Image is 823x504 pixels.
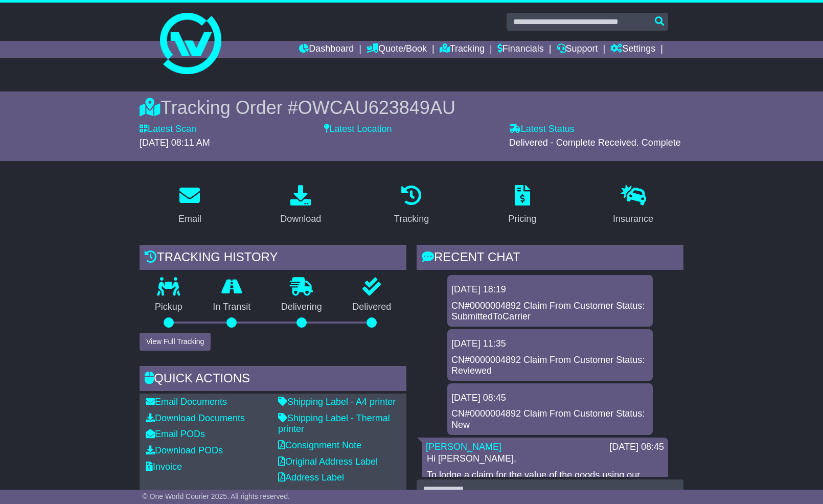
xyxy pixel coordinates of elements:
a: Consignment Note [278,440,361,450]
p: To lodge a claim for the value of the goods using our warranty, you are able to do so directly us... [427,470,663,503]
p: Pickup [140,302,198,313]
a: Shipping Label - Thermal printer [278,413,390,434]
div: Tracking [394,212,429,226]
div: [DATE] 08:45 [609,442,664,453]
a: Invoice [146,462,182,472]
div: Pricing [508,212,536,226]
div: CN#0000004892 Claim From Customer Status: SubmittedToCarrier [451,301,649,323]
a: Address Label [278,472,344,483]
a: Download [273,181,328,230]
button: View Full Tracking [140,333,211,351]
div: Download [280,212,321,226]
label: Latest Scan [140,124,196,135]
span: © One World Courier 2025. All rights reserved. [142,492,290,500]
p: Delivered [337,302,407,313]
div: [DATE] 18:19 [451,284,649,295]
div: Tracking Order # [140,97,683,119]
div: CN#0000004892 Claim From Customer Status: New [451,408,649,430]
span: Delivered - Complete Received. Complete [509,138,681,148]
a: Download Documents [146,413,245,423]
div: CN#0000004892 Claim From Customer Status: Reviewed [451,355,649,377]
a: Email PODs [146,429,205,439]
a: Dashboard [299,41,354,58]
p: Delivering [266,302,337,313]
a: Pricing [501,181,543,230]
label: Latest Location [324,124,392,135]
a: Shipping Label - A4 printer [278,397,396,407]
label: Latest Status [509,124,575,135]
a: Settings [610,41,655,58]
div: [DATE] 11:35 [451,338,649,350]
a: Tracking [387,181,436,230]
a: Tracking [440,41,485,58]
a: Original Address Label [278,456,378,467]
div: Email [178,212,201,226]
a: [PERSON_NAME] [426,442,501,452]
div: Quick Actions [140,366,406,394]
div: Tracking history [140,245,406,272]
div: RECENT CHAT [417,245,683,272]
div: [DATE] 08:45 [451,393,649,404]
a: Download PODs [146,445,223,455]
a: Financials [497,41,544,58]
a: Email [172,181,208,230]
p: Hi [PERSON_NAME], [427,453,663,465]
p: In Transit [198,302,266,313]
a: Quote/Book [367,41,427,58]
a: Support [557,41,598,58]
span: [DATE] 08:11 AM [140,138,210,148]
a: Insurance [606,181,660,230]
a: Email Documents [146,397,227,407]
div: Insurance [613,212,653,226]
span: OWCAU623849AU [298,97,455,118]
